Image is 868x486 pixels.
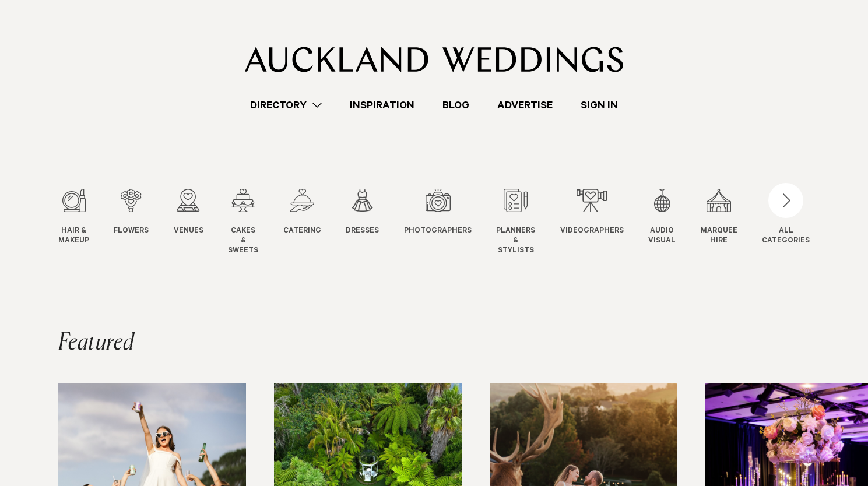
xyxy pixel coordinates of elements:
[283,227,321,237] span: Catering
[701,227,737,246] span: Marquee Hire
[58,332,152,355] h2: Featured
[404,189,472,237] a: Photographers
[404,189,495,256] swiper-slide: 7 / 12
[228,189,282,256] swiper-slide: 4 / 12
[567,97,632,113] a: Sign In
[245,47,623,72] img: Auckland Weddings Logo
[346,227,379,237] span: Dresses
[762,227,810,246] div: ALL CATEGORIES
[346,189,379,237] a: Dresses
[560,189,624,237] a: Videographers
[762,189,810,244] button: ALLCATEGORIES
[560,189,647,256] swiper-slide: 9 / 12
[236,97,336,113] a: Directory
[496,189,535,256] a: Planners & Stylists
[228,189,258,256] a: Cakes & Sweets
[483,97,567,113] a: Advertise
[648,227,676,246] span: Audio Visual
[114,189,149,237] a: Flowers
[428,97,483,113] a: Blog
[648,189,699,256] swiper-slide: 10 / 12
[114,227,149,237] span: Flowers
[496,189,558,256] swiper-slide: 8 / 12
[701,189,761,256] swiper-slide: 11 / 12
[404,227,472,237] span: Photographers
[58,189,113,256] swiper-slide: 1 / 12
[228,227,258,256] span: Cakes & Sweets
[496,227,535,256] span: Planners & Stylists
[283,189,345,256] swiper-slide: 5 / 12
[560,227,624,237] span: Videographers
[174,189,203,237] a: Venues
[346,189,402,256] swiper-slide: 6 / 12
[336,97,428,113] a: Inspiration
[174,227,203,237] span: Venues
[58,227,89,246] span: Hair & Makeup
[58,189,89,246] a: Hair & Makeup
[648,189,676,246] a: Audio Visual
[701,189,737,246] a: Marquee Hire
[283,189,321,237] a: Catering
[114,189,172,256] swiper-slide: 2 / 12
[174,189,227,256] swiper-slide: 3 / 12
